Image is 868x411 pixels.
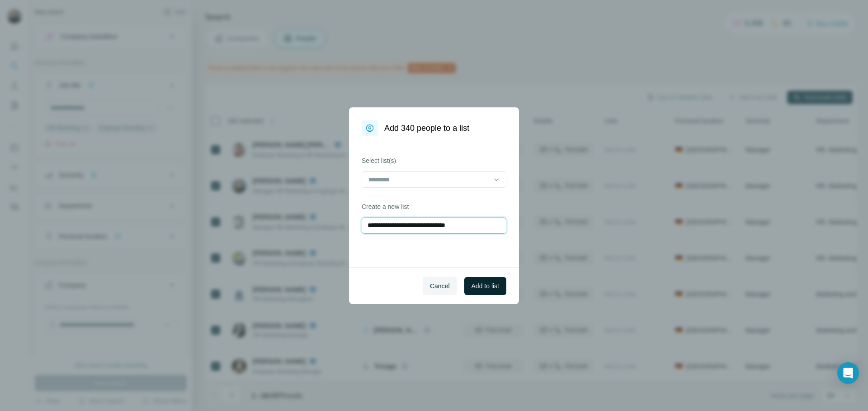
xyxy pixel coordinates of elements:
label: Select list(s) [362,156,506,165]
button: Add to list [464,277,506,295]
button: Cancel [423,277,457,295]
div: Open Intercom Messenger [837,362,859,384]
span: Add to list [472,282,499,291]
span: Cancel [430,282,450,291]
label: Create a new list [362,202,506,211]
h1: Add 340 people to a list [384,122,469,134]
